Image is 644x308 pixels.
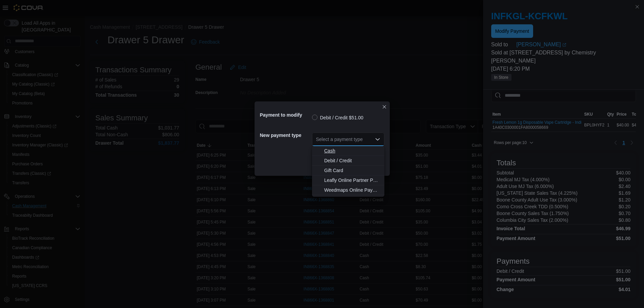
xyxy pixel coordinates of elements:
label: Debit / Credit $51.00 [312,114,363,122]
span: Cash [324,147,380,154]
div: Choose from the following options [312,146,384,195]
button: Debit / Credit [312,156,384,166]
span: Debit / Credit [324,157,380,164]
button: Close list of options [375,137,380,142]
button: Cash [312,146,384,156]
button: Leafly Online Partner Payment [312,175,384,185]
button: Weedmaps Online Payment [312,185,384,195]
span: Leafly Online Partner Payment [324,177,380,184]
span: Gift Card [324,167,380,174]
button: Gift Card [312,166,384,175]
input: Accessible screen reader label [316,135,317,143]
h5: New payment type [260,128,311,142]
button: Closes this modal window [380,103,388,111]
span: Weedmaps Online Payment [324,187,380,193]
h5: Payment to modify [260,108,311,122]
